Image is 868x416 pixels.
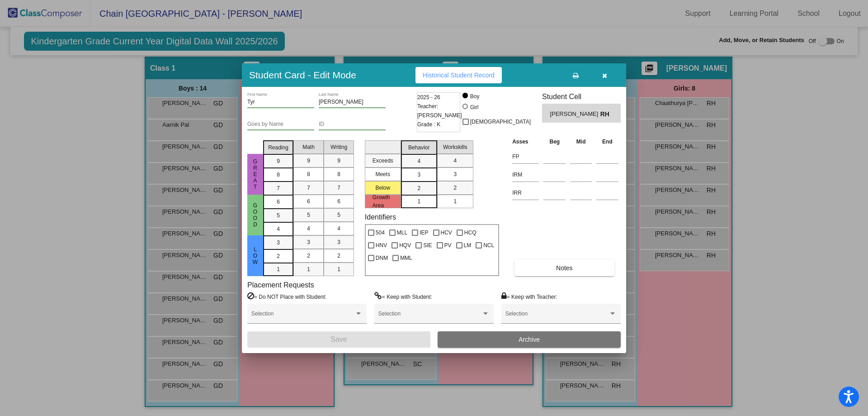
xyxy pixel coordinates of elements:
[268,143,288,152] span: Reading
[514,260,614,276] button: Notes
[337,184,340,192] span: 7
[441,227,452,238] span: HCV
[415,67,502,83] button: Historical Student Record
[470,116,531,127] span: [DEMOGRAPHIC_DATA]
[249,69,356,81] h3: Student Card - Edit Mode
[374,292,432,301] label: = Keep with Student:
[417,197,420,206] span: 1
[302,143,315,151] span: Math
[483,240,494,251] span: NCL
[568,137,594,147] th: Mid
[417,93,440,102] span: 2025 - 26
[512,186,539,200] input: assessment
[337,170,340,178] span: 8
[247,292,326,301] label: = Do NOT Place with Student:
[600,110,613,119] span: RH
[376,253,388,263] span: DNM
[307,157,310,165] span: 9
[277,252,280,260] span: 2
[464,240,472,251] span: LM
[594,137,621,147] th: End
[277,225,280,233] span: 4
[277,171,280,179] span: 8
[399,240,411,251] span: HQV
[541,137,568,147] th: Beg
[501,292,557,301] label: = Keep with Teacher:
[423,72,495,79] span: Historical Student Record
[307,184,310,192] span: 7
[330,143,347,151] span: Writing
[251,202,259,228] span: Good
[417,102,462,120] span: Teacher: [PERSON_NAME]
[417,171,420,179] span: 3
[277,239,280,247] span: 3
[307,238,310,246] span: 3
[307,211,310,219] span: 5
[247,281,314,289] label: Placement Requests
[277,184,280,192] span: 7
[417,120,440,129] span: Grade : K
[470,92,480,100] div: Boy
[443,143,467,151] span: Workskills
[247,331,430,348] button: Save
[420,227,428,238] span: IEP
[453,197,457,206] span: 1
[251,158,259,190] span: great
[337,157,340,165] span: 9
[376,227,385,238] span: 504
[337,252,340,260] span: 2
[277,157,280,165] span: 9
[519,336,540,343] span: Archive
[542,92,621,101] h3: Student Cell
[337,225,340,233] span: 4
[337,197,340,206] span: 6
[423,240,432,251] span: SIE
[453,184,457,192] span: 2
[438,331,621,348] button: Archive
[470,103,479,111] div: Girl
[556,264,573,272] span: Notes
[251,246,259,265] span: LOW
[453,170,457,178] span: 3
[376,240,387,251] span: HNV
[464,227,476,238] span: HCQ
[550,110,600,119] span: [PERSON_NAME]
[307,252,310,260] span: 2
[307,225,310,233] span: 4
[337,265,340,273] span: 1
[397,227,407,238] span: MLL
[444,240,452,251] span: PV
[408,143,429,152] span: Behavior
[307,197,310,206] span: 6
[365,213,396,221] label: Identifiers
[307,170,310,178] span: 8
[400,253,412,263] span: MML
[417,184,420,192] span: 2
[277,198,280,206] span: 6
[247,121,314,128] input: goes by name
[337,238,340,246] span: 3
[512,150,539,163] input: assessment
[337,211,340,219] span: 5
[417,157,420,165] span: 4
[510,137,541,147] th: Asses
[307,265,310,273] span: 1
[453,157,457,165] span: 4
[277,211,280,220] span: 5
[512,168,539,182] input: assessment
[277,265,280,273] span: 1
[330,335,347,343] span: Save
